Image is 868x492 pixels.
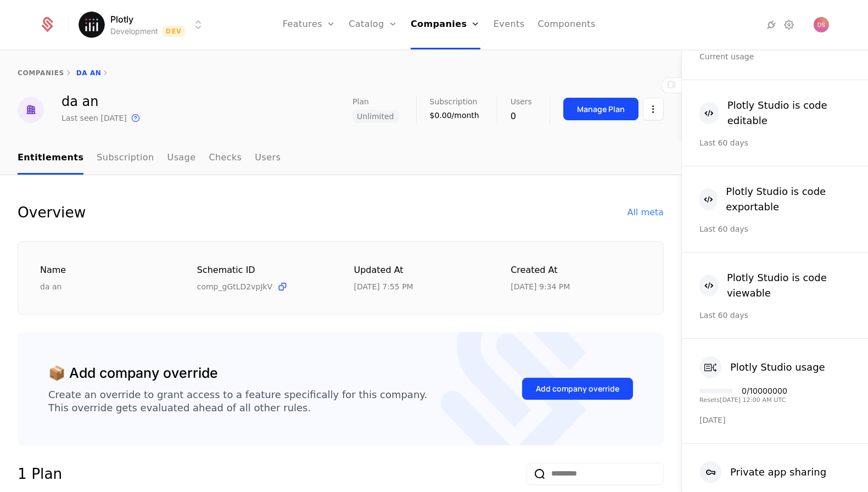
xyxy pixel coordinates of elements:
div: Private app sharing [730,465,826,480]
span: Users [511,98,532,105]
button: Select environment [82,13,205,37]
span: Subscription [430,98,478,105]
div: 1 Plan [18,463,62,485]
a: Checks [209,142,242,175]
a: Integrations [765,18,779,31]
button: Select action [643,98,664,120]
div: Updated at [354,264,485,277]
span: Plan [352,98,369,105]
div: Development [110,26,158,37]
div: 0 / 10000000 [742,387,787,395]
a: Settings [783,18,796,31]
div: Current usage [699,51,850,62]
div: da an [40,281,171,292]
div: $0.00/month [430,110,479,121]
span: comp_gGtLD2vpJkV [197,281,272,292]
button: Plotly Studio is code editable [699,98,850,128]
button: Plotly Studio is code viewable [699,270,850,301]
span: Dev [163,26,185,37]
a: Usage [167,142,196,175]
img: Plotly [79,12,105,38]
div: 0 [511,110,532,123]
button: Private app sharing [699,461,826,483]
div: Resets [DATE] 12:00 AM UTC [699,397,787,403]
div: Manage Plan [577,104,625,115]
button: Plotly Studio is code exportable [699,184,850,215]
div: 9/6/25, 7:55 PM [354,281,413,292]
nav: Main [18,142,664,175]
a: Subscription [97,142,154,175]
div: 7/22/25, 9:34 PM [511,281,570,292]
div: Create an override to grant access to a feature specifically for this company. This override gets... [48,388,427,415]
span: Unlimited [352,110,398,123]
div: Overview [18,202,86,223]
a: Users [255,142,281,175]
img: Daniel Anton Suchy [814,17,829,32]
button: Plotly Studio usage [699,356,825,378]
div: Last 60 days [699,223,850,234]
div: All meta [628,206,664,219]
div: Last 60 days [699,137,850,148]
a: companies [18,69,64,77]
button: Manage Plan [563,98,639,120]
div: Plotly Studio is code editable [727,98,850,128]
div: 📦 Add company override [48,363,218,384]
button: Add company override [522,378,633,400]
button: Open user button [814,17,829,32]
ul: Choose Sub Page [18,142,281,175]
div: Schematic ID [197,264,328,277]
div: Plotly Studio usage [730,360,825,375]
span: Plotly [110,13,133,26]
div: Plotly Studio is code exportable [726,184,850,215]
div: Created at [511,264,641,277]
div: [DATE] [699,415,850,426]
div: Plotly Studio is code viewable [727,270,850,301]
div: Add company override [536,383,619,394]
a: Entitlements [18,142,83,175]
img: da an [18,97,44,123]
div: Last seen [DATE] [61,113,127,124]
div: Last 60 days [699,310,850,321]
div: Name [40,264,171,277]
div: da an [61,95,142,108]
